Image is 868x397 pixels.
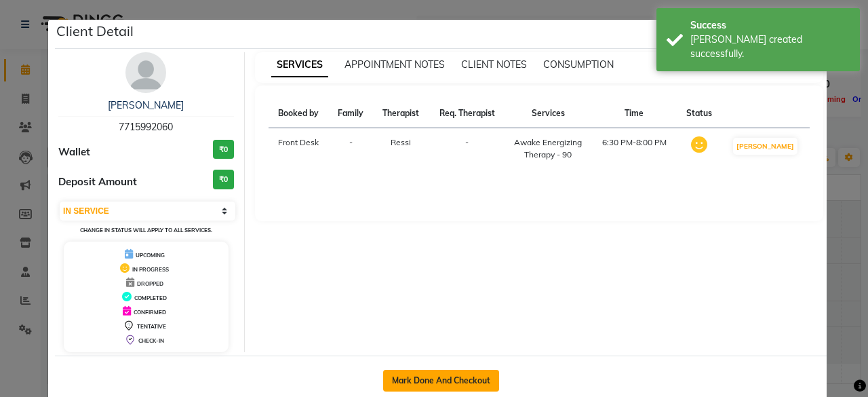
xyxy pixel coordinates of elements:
[733,138,797,155] button: [PERSON_NAME]
[461,58,527,71] span: CLIENT NOTES
[328,128,373,170] td: -
[591,99,677,128] th: Time
[137,323,166,330] span: TENTATIVE
[213,140,234,159] h3: ₹0
[271,53,328,77] span: SERVICES
[429,128,505,170] td: -
[56,21,134,41] h5: Client Detail
[690,18,850,33] div: Success
[134,295,167,301] span: COMPLETED
[108,99,184,111] a: [PERSON_NAME]
[119,121,173,133] span: 7715992060
[125,52,166,93] img: avatar
[391,137,411,147] span: Ressi
[513,136,583,161] div: Awake Energizing Therapy - 90
[134,309,166,316] span: CONFIRMED
[505,99,591,128] th: Services
[136,252,165,259] span: UPCOMING
[269,128,329,170] td: Front Desk
[58,145,90,160] span: Wallet
[137,280,163,287] span: DROPPED
[591,128,677,170] td: 6:30 PM-8:00 PM
[213,170,234,189] h3: ₹0
[138,337,164,344] span: CHECK-IN
[58,174,137,190] span: Deposit Amount
[543,58,614,71] span: CONSUMPTION
[677,99,722,128] th: Status
[80,227,212,233] small: Change in status will apply to all services.
[132,266,169,273] span: IN PROGRESS
[344,58,445,71] span: APPOINTMENT NOTES
[383,370,499,392] button: Mark Done And Checkout
[690,33,850,61] div: Bill created successfully.
[373,99,429,128] th: Therapist
[269,99,329,128] th: Booked by
[429,99,505,128] th: Req. Therapist
[328,99,373,128] th: Family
